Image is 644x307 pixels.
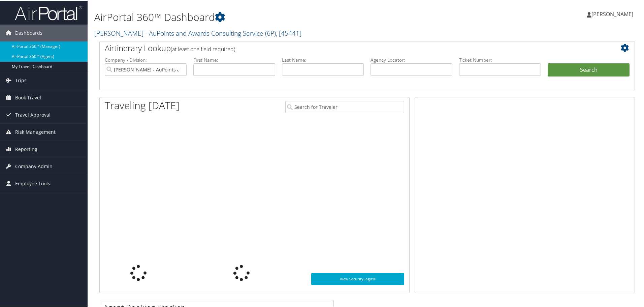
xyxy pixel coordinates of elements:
[311,272,404,284] a: View SecurityLogic®
[15,106,51,123] span: Travel Approval
[15,71,27,88] span: Trips
[285,100,404,113] input: Search for Traveler
[105,98,180,112] h1: Traveling [DATE]
[15,123,56,140] span: Risk Management
[193,56,275,63] label: First Name:
[548,63,630,76] button: Search
[265,28,276,37] span: ( 6P )
[94,28,301,37] a: [PERSON_NAME] - AuPoints and Awards Consulting Service
[15,89,41,105] span: Book Travel
[105,42,585,53] h2: Airtinerary Lookup
[171,45,235,52] span: (at least one field required)
[15,4,82,20] img: airportal-logo.png
[15,175,50,191] span: Employee Tools
[276,28,301,37] span: , [ 45441 ]
[591,10,633,17] span: [PERSON_NAME]
[371,56,452,63] label: Agency Locator:
[15,157,53,174] span: Company Admin
[105,56,187,63] label: Company - Division:
[15,24,42,41] span: Dashboards
[94,9,458,24] h1: AirPortal 360™ Dashboard
[15,140,37,157] span: Reporting
[587,3,640,24] a: [PERSON_NAME]
[282,56,364,63] label: Last Name:
[459,56,541,63] label: Ticket Number:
